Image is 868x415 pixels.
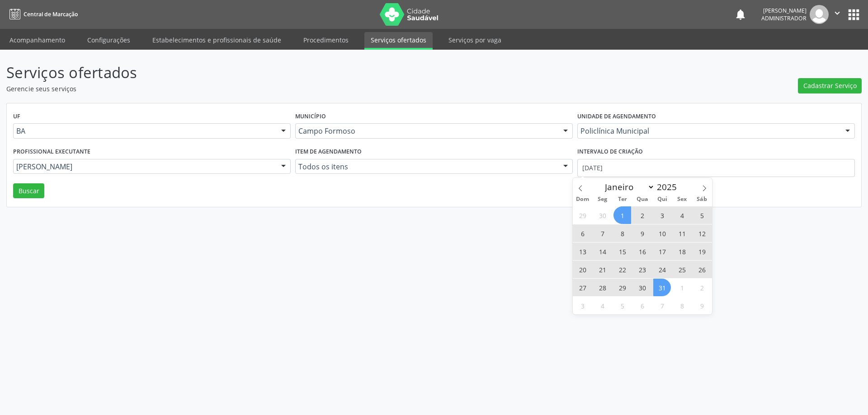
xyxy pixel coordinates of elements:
input: Selecione um intervalo [577,159,855,177]
span: Junho 30, 2025 [594,206,611,224]
label: Município [295,110,326,124]
span: Dom [573,196,593,202]
span: Julho 5, 2025 [693,206,711,224]
button: apps [846,7,862,23]
span: Julho 1, 2025 [613,206,631,224]
span: Qui [652,196,672,202]
input: Year [655,181,684,193]
span: Julho 31, 2025 [653,279,671,296]
span: Agosto 6, 2025 [633,297,651,314]
span: Agosto 2, 2025 [693,279,711,296]
span: Julho 18, 2025 [673,242,691,260]
span: Ter [613,196,632,202]
span: Cadastrar Serviço [803,81,857,90]
i:  [832,8,842,18]
span: Julho 26, 2025 [693,261,711,278]
span: Agosto 4, 2025 [594,297,611,314]
span: Julho 12, 2025 [693,224,711,242]
span: Todos os itens [298,162,554,171]
label: Item de agendamento [295,145,362,159]
span: Julho 7, 2025 [594,224,611,242]
span: Agosto 1, 2025 [673,279,691,296]
a: Central de Marcação [6,7,78,22]
a: Estabelecimentos e profissionais de saúde [146,32,288,48]
span: Julho 2, 2025 [633,206,651,224]
span: Julho 3, 2025 [653,206,671,224]
a: Serviços por vaga [442,32,508,48]
span: Julho 13, 2025 [574,242,591,260]
span: Agosto 5, 2025 [613,297,631,314]
span: Julho 30, 2025 [633,279,651,296]
a: Acompanhamento [3,32,71,48]
span: Agosto 7, 2025 [653,297,671,314]
span: Julho 23, 2025 [633,261,651,278]
img: img [810,5,829,24]
span: Agosto 3, 2025 [574,297,591,314]
a: Configurações [81,32,137,48]
label: UF [13,110,20,124]
span: Julho 17, 2025 [653,242,671,260]
span: Junho 29, 2025 [574,206,591,224]
span: Julho 14, 2025 [594,242,611,260]
span: Julho 16, 2025 [633,242,651,260]
a: Procedimentos [297,32,355,48]
span: Central de Marcação [24,10,78,18]
span: [PERSON_NAME] [16,162,272,171]
label: Profissional executante [13,145,90,159]
p: Gerencie seus serviços [6,84,605,93]
span: Agosto 8, 2025 [673,297,691,314]
select: Month [600,181,655,193]
button: notifications [734,8,747,21]
span: Sáb [692,196,712,202]
span: Sex [672,196,692,202]
span: Julho 22, 2025 [613,261,631,278]
span: Julho 11, 2025 [673,224,691,242]
button:  [829,5,846,24]
span: Julho 25, 2025 [673,261,691,278]
span: Julho 8, 2025 [613,224,631,242]
span: Julho 21, 2025 [594,261,611,278]
p: Serviços ofertados [6,61,605,84]
button: Cadastrar Serviço [798,78,862,93]
span: Julho 9, 2025 [633,224,651,242]
span: Campo Formoso [298,126,554,135]
button: Buscar [13,183,44,199]
label: Intervalo de criação [577,145,643,159]
span: Julho 19, 2025 [693,242,711,260]
span: Julho 20, 2025 [574,261,591,278]
span: Julho 27, 2025 [574,279,591,296]
span: Administrador [761,14,807,22]
span: Policlínica Municipal [580,126,836,135]
span: Julho 29, 2025 [613,279,631,296]
a: Serviços ofertados [364,32,433,50]
label: Unidade de agendamento [577,110,656,124]
span: Julho 10, 2025 [653,224,671,242]
div: [PERSON_NAME] [761,7,807,14]
span: Julho 24, 2025 [653,261,671,278]
span: Julho 15, 2025 [613,242,631,260]
span: Julho 6, 2025 [574,224,591,242]
span: Julho 28, 2025 [594,279,611,296]
span: Julho 4, 2025 [673,206,691,224]
span: Qua [632,196,652,202]
span: BA [16,126,272,135]
span: Agosto 9, 2025 [693,297,711,314]
span: Seg [593,196,613,202]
